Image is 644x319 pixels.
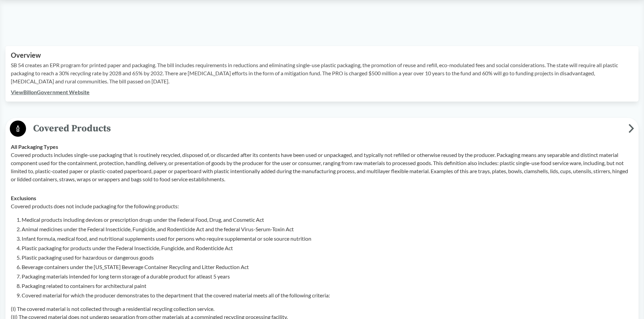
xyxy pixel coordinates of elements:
[11,61,633,85] p: SB 54 creates an EPR program for printed paper and packaging. The bill includes requirements in r...
[22,216,633,224] li: Medical products including devices or prescription drugs under the Federal Food, Drug, and Cosmet...
[8,120,636,137] button: Covered Products
[11,151,633,183] p: Covered products includes single-use packaging that is routinely recycled, disposed of, or discar...
[22,263,633,271] li: Beverage containers under the [US_STATE] Beverage Container Recycling and Litter Reduction Act
[26,121,628,136] span: Covered Products
[22,272,633,281] li: Packaging materials intended for long term storage of a durable product for atleast 5 years
[22,235,633,243] li: Infant formula, medical food, and nutritional supplements used for persons who require supplement...
[22,225,633,233] li: Animal medicines under the Federal Insecticide, Fungicide, and Rodenticide Act and the federal Vi...
[11,89,90,95] a: ViewBillonGovernment Website
[11,202,633,210] p: Covered products does not include packaging for the following products:
[22,244,633,252] li: Plastic packaging for products under the Federal Insecticide, Fungicide, and Rodenticide Act
[11,143,58,150] strong: All Packaging Types
[11,195,36,201] strong: Exclusions
[11,51,633,59] h2: Overview
[22,291,633,299] li: Covered material for which the producer demonstrates to the department that the covered material ...
[22,254,633,262] li: Plastic packaging used for hazardous or dangerous goods
[22,282,633,290] li: Packaging related to containers for architectural paint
